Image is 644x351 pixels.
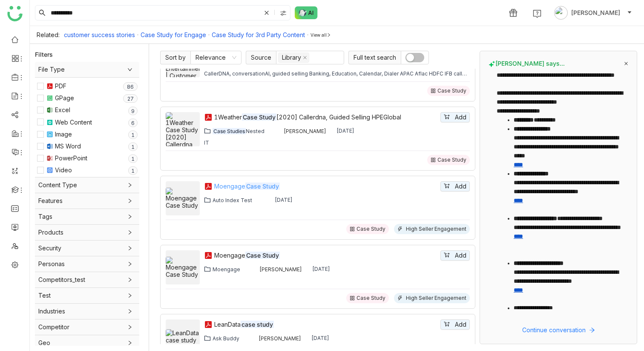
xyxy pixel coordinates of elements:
nz-badge-sup: 27 [123,94,138,103]
img: pdf.svg [204,251,213,260]
div: Image [55,130,72,139]
button: Add [440,319,470,330]
img: 1Weather Case Study [2020] Callerdna, Guided Selling HPEGlobal [166,112,200,170]
img: search-type.svg [280,10,287,17]
button: Add [440,181,470,191]
div: Tags [35,209,139,224]
a: MoengageCase Study [214,251,439,260]
nz-select-item: Relevance [195,51,236,64]
p: 6 [131,119,135,128]
span: Security [38,244,136,253]
img: pdf.svg [204,320,213,329]
div: Competitors_test [35,272,139,287]
img: pdf.svg [204,182,213,191]
nz-badge-sup: 1 [128,131,138,139]
div: Library [282,53,301,62]
div: GPage [55,93,74,103]
a: LeanDatacase study [214,320,439,329]
span: Geo [38,338,136,348]
div: PowerPoint [55,154,87,163]
p: 1 [131,155,135,163]
img: 61307121755ca5673e314e4d [250,266,257,273]
span: [PERSON_NAME] says... [489,60,565,67]
a: Case Study for 3rd Party Content [212,31,305,38]
div: Moengage [214,251,439,260]
div: PDF [55,81,66,91]
div: Filters [35,50,53,59]
div: [PERSON_NAME] [259,335,301,342]
span: Add [455,113,466,122]
span: Sort by [160,51,190,64]
div: File Type [35,62,139,77]
span: Tags [38,212,136,221]
p: 1 [131,167,135,175]
div: [DATE] [311,335,329,342]
img: Case Study- Hotstar | Entertainment | Customer Support | Whatsapp Web Demo [166,43,200,101]
nz-badge-sup: 1 [128,154,138,163]
span: Add [455,320,466,329]
div: Case Study [437,157,466,163]
div: [DATE] [336,128,354,134]
p: 1 [131,131,135,139]
div: Content Type [35,177,139,193]
div: High Seller Engagement [406,295,466,302]
img: help.svg [533,9,541,18]
div: Case Study [356,226,385,232]
span: Industries [38,307,136,316]
div: CallerDNA, conversationAI, guided selling Banking, Education, Calendar, Dialer APAC Aflac HDFC IF... [204,70,470,77]
em: Case Studies [213,128,246,134]
div: Nested [213,128,264,134]
span: Test [38,291,136,300]
em: Case Study [245,252,280,259]
nz-badge-sup: 9 [128,107,138,115]
div: Case Study [437,87,466,94]
img: pptx.svg [46,155,53,162]
img: 61307121755ca5673e314e4d [250,335,256,342]
div: Case Study [356,295,385,302]
span: Full text search [348,51,401,64]
nz-select-item: Library [278,52,309,63]
div: Web Content [55,118,92,127]
div: Geo [35,335,139,351]
div: [PERSON_NAME] [284,128,326,134]
button: Continue conversation [489,325,628,335]
em: Case Study [245,183,280,190]
div: Moengage [213,266,240,273]
div: High Seller Engagement [406,226,466,232]
img: paper.svg [46,95,53,102]
div: Personas [35,256,139,272]
em: case study [241,321,274,328]
p: 1 [131,143,135,151]
div: Ask Buddy [213,335,239,342]
div: Products [35,225,139,240]
img: pdf.svg [204,113,213,122]
nz-badge-sup: 1 [128,166,138,175]
p: 9 [131,107,135,116]
div: [DATE] [275,197,293,203]
img: Moengage Case Study [166,188,200,209]
nz-badge-sup: 6 [128,119,138,127]
span: Products [38,228,136,237]
div: Excel [55,105,70,115]
div: 1Weather [2020] Callerdna, Guided Selling HPEGlobal [214,113,439,122]
a: 1WeatherCase Study[2020] Callerdna, Guided Selling HPEGlobal [214,113,439,122]
img: LeanData case study [166,329,200,344]
div: Test [35,288,139,303]
nz-badge-sup: 86 [123,82,138,91]
img: 619b7b4f13e9234403e7079e [275,128,282,134]
em: Case Study [242,113,276,121]
span: Competitor [38,322,136,332]
div: IT [204,139,209,146]
p: 8 [127,83,130,91]
p: 7 [130,95,134,103]
span: Content Type [38,180,136,190]
span: Features [38,196,136,206]
img: logo [7,6,23,21]
img: jpeg.svg [46,131,53,138]
img: Moengage Case Study [166,257,200,278]
div: Auto Index Test [213,197,252,203]
img: xlsx.svg [46,107,53,113]
button: Add [440,112,470,122]
div: [PERSON_NAME] [259,266,302,273]
p: 6 [130,83,134,91]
